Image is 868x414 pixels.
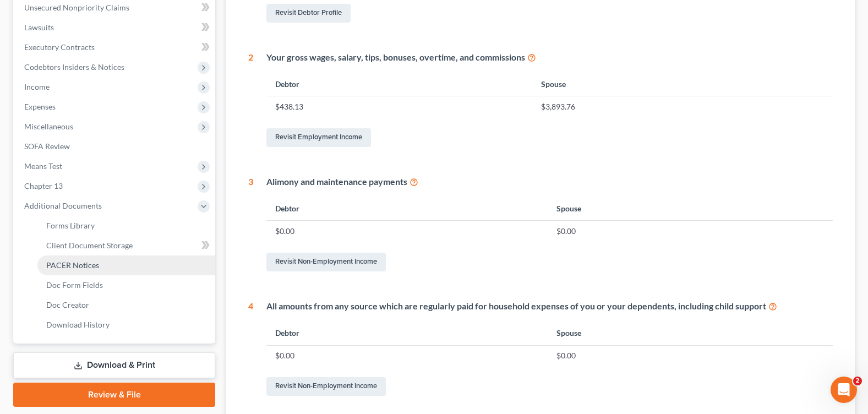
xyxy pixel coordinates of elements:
a: Revisit Non-Employment Income [266,253,386,271]
a: Client Document Storage [37,236,215,255]
a: Download & Print [13,352,215,378]
span: Chapter 13 [24,181,63,190]
span: Additional Documents [24,201,102,210]
span: Client Document Storage [46,241,133,250]
td: $0.00 [548,345,833,366]
span: Executory Contracts [24,42,95,52]
a: Doc Form Fields [37,275,215,295]
th: Debtor [266,72,532,96]
span: Doc Form Fields [46,280,103,290]
span: SOFA Review [24,141,70,151]
a: Download History [37,315,215,335]
a: Lawsuits [15,18,215,37]
div: All amounts from any source which are regularly paid for household expenses of you or your depend... [266,300,833,313]
div: Your gross wages, salary, tips, bonuses, overtime, and commissions [266,51,833,64]
th: Debtor [266,322,548,345]
span: PACER Notices [46,260,99,270]
a: Review & File [13,383,215,407]
th: Spouse [548,322,833,345]
span: Means Test [24,161,62,171]
td: $0.00 [266,221,548,242]
th: Debtor [266,197,548,221]
a: Revisit Employment Income [266,128,371,147]
th: Spouse [548,197,833,221]
a: Forms Library [37,216,215,236]
td: $438.13 [266,96,532,117]
th: Spouse [532,72,833,96]
div: 3 [248,176,253,274]
a: SOFA Review [15,137,215,156]
span: Expenses [24,102,56,111]
span: Lawsuits [24,23,54,32]
span: Download History [46,320,110,329]
td: $3,893.76 [532,96,833,117]
div: Alimony and maintenance payments [266,176,833,188]
td: $0.00 [266,345,548,366]
span: Income [24,82,50,91]
iframe: Intercom live chat [831,377,857,403]
span: Doc Creator [46,300,89,309]
a: Revisit Debtor Profile [266,4,351,23]
span: Unsecured Nonpriority Claims [24,3,129,12]
div: 4 [248,300,253,398]
a: Revisit Non-Employment Income [266,377,386,396]
span: Forms Library [46,221,95,230]
span: 2 [853,377,862,385]
a: Doc Creator [37,295,215,315]
span: Codebtors Insiders & Notices [24,62,124,72]
span: Miscellaneous [24,122,73,131]
a: PACER Notices [37,255,215,275]
div: 2 [248,51,253,149]
td: $0.00 [548,221,833,242]
a: Executory Contracts [15,37,215,57]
